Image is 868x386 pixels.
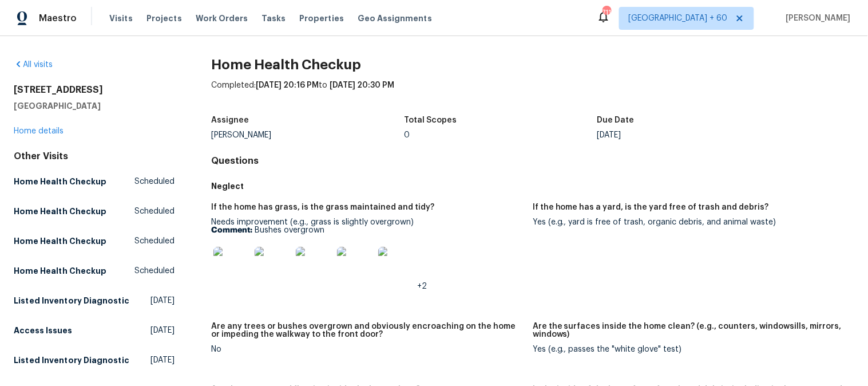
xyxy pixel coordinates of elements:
[14,61,53,69] a: All visits
[14,206,106,217] h5: Home Health Checkup
[211,116,249,124] h5: Assignee
[134,265,175,277] span: Scheduled
[211,155,854,167] h4: Questions
[14,320,175,341] a: Access Issues[DATE]
[533,203,769,211] h5: If the home has a yard, is the yard free of trash and debris?
[150,325,175,336] span: [DATE]
[14,235,106,247] h5: Home Health Checkup
[211,226,252,234] b: Comment:
[211,131,404,139] div: [PERSON_NAME]
[14,100,175,112] h5: [GEOGRAPHIC_DATA]
[358,13,432,24] span: Geo Assignments
[256,81,319,89] span: [DATE] 20:16 PM
[330,81,394,89] span: [DATE] 20:30 PM
[146,13,182,24] span: Projects
[14,201,175,222] a: Home Health CheckupScheduled
[134,206,175,217] span: Scheduled
[211,80,854,109] div: Completed: to
[14,127,64,135] a: Home details
[299,13,344,24] span: Properties
[629,13,728,24] span: [GEOGRAPHIC_DATA] + 60
[14,290,175,311] a: Listed Inventory Diagnostic[DATE]
[603,7,611,18] div: 711
[14,350,175,371] a: Listed Inventory Diagnostic[DATE]
[597,116,634,124] h5: Due Date
[782,13,851,24] span: [PERSON_NAME]
[211,203,434,211] h5: If the home has grass, is the grass maintained and tidy?
[211,59,854,70] h2: Home Health Checkup
[14,84,175,96] h2: [STREET_ADDRESS]
[150,355,175,366] span: [DATE]
[211,322,524,338] h5: Are any trees or bushes overgrown and obviously encroaching on the home or impeding the walkway t...
[14,355,129,366] h5: Listed Inventory Diagnostic
[533,345,845,353] div: Yes (e.g., passes the "white glove" test)
[14,231,175,251] a: Home Health CheckupScheduled
[14,171,175,192] a: Home Health CheckupScheduled
[150,295,175,306] span: [DATE]
[404,116,457,124] h5: Total Scopes
[261,14,286,22] span: Tasks
[211,218,524,290] div: Needs improvement (e.g., grass is slightly overgrown)
[14,151,175,162] div: Other Visits
[196,13,248,24] span: Work Orders
[211,180,854,192] h5: Neglect
[597,131,790,139] div: [DATE]
[39,13,77,24] span: Maestro
[134,176,175,187] span: Scheduled
[14,261,175,281] a: Home Health CheckupScheduled
[211,345,524,353] div: No
[14,265,106,277] h5: Home Health Checkup
[109,13,133,24] span: Visits
[14,295,129,306] h5: Listed Inventory Diagnostic
[211,226,524,234] p: Bushes overgrown
[404,131,597,139] div: 0
[533,218,845,226] div: Yes (e.g., yard is free of trash, organic debris, and animal waste)
[134,235,175,247] span: Scheduled
[417,282,427,290] span: +2
[533,322,845,338] h5: Are the surfaces inside the home clean? (e.g., counters, windowsills, mirrors, windows)
[14,176,106,187] h5: Home Health Checkup
[14,325,72,336] h5: Access Issues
